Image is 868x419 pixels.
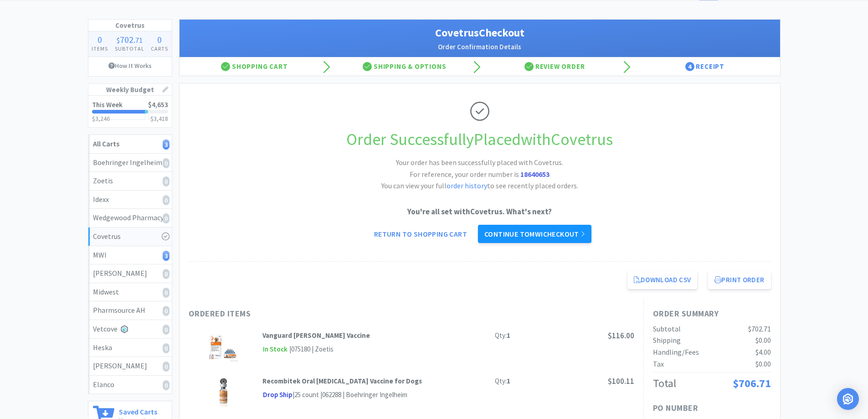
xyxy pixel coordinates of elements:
[93,342,167,354] div: Heska
[189,206,771,218] p: You're all set with Covetrus . What's next?
[88,264,172,283] a: [PERSON_NAME]0
[507,331,510,340] strong: 1
[343,157,616,192] h2: Your order has been successfully placed with Covetrus. You can view your full to see recently pla...
[755,336,771,345] span: $0.00
[157,34,162,45] span: 0
[148,100,168,109] span: $4,653
[148,44,172,53] h4: Carts
[163,195,169,205] i: 0
[410,170,550,179] span: For reference, your order number is
[93,360,167,372] div: [PERSON_NAME]
[685,62,694,71] span: 4
[653,335,681,347] div: Shipping
[653,375,676,392] div: Total
[93,175,167,187] div: Zoetis
[163,362,169,372] i: 0
[478,225,591,243] a: Continue toMWIcheckout
[630,57,780,76] div: Receipt
[111,44,148,53] h4: Subtotal
[520,170,550,179] strong: 18640653
[653,358,664,370] div: Tax
[214,376,233,408] img: 23542ad0331a45ac851db4f816045345_233812.png
[837,388,859,410] div: Open Intercom Messenger
[93,139,119,148] strong: All Carts
[189,24,771,41] h1: Covetrus Checkout
[88,191,172,209] a: Idexx0
[708,271,770,289] button: Print Order
[88,96,172,127] a: This Week$4,653$3,246$3,418
[163,140,169,150] i: 3
[93,323,167,335] div: Vetcove
[93,212,167,224] div: Wedgewood Pharmacy
[368,225,473,243] a: Return to Shopping Cart
[88,154,172,172] a: Boehringer Ingelheim0
[93,231,167,243] div: Covetrus
[88,357,172,376] a: [PERSON_NAME]0
[117,36,120,45] span: $
[111,35,148,44] div: .
[88,209,172,228] a: Wedgewood Pharmacy0
[288,344,334,355] div: | 075180 | Zoetis
[507,377,510,385] strong: 1
[262,344,288,355] span: In Stock
[163,380,169,390] i: 0
[120,34,134,45] span: 702
[88,44,112,53] h4: Items
[163,158,169,168] i: 0
[92,114,110,123] span: $3,246
[262,389,293,401] span: Drop Ship
[163,288,169,298] i: 0
[329,57,480,76] div: Shipping & Options
[163,325,169,335] i: 0
[163,306,169,316] i: 0
[88,57,172,74] a: How It Works
[88,283,172,302] a: Midwest0
[154,114,168,123] span: 3,418
[93,157,167,169] div: Boehringer Ingelheim
[163,213,169,223] i: 0
[150,115,168,122] h3: $
[207,330,239,362] img: 0478912fe7064f798ba63a7715d2543e_452523.png
[88,376,172,394] a: Elanco0
[653,402,699,415] h1: PO Number
[88,135,172,154] a: All Carts3
[189,41,771,52] h2: Order Confirmation Details
[88,172,172,191] a: Zoetis0
[653,307,771,321] h1: Order Summary
[88,339,172,357] a: Heska0
[88,20,172,31] h1: Covetrus
[93,268,167,279] div: [PERSON_NAME]
[495,376,510,387] div: Qty:
[262,377,422,385] strong: Recombitek Oral [MEDICAL_DATA] Vaccine for Dogs
[88,246,172,265] a: MWI3
[495,330,510,341] div: Qty:
[93,379,167,391] div: Elanco
[88,228,172,246] a: Covetrus
[163,251,169,261] i: 3
[733,376,771,390] span: $706.71
[119,406,158,415] h6: Saved Carts
[88,84,172,96] h1: Weekly Budget
[93,305,167,316] div: Pharmsource AH
[653,347,699,358] div: Handling/Fees
[653,323,681,335] div: Subtotal
[189,307,462,321] h1: Ordered Items
[135,36,143,45] span: 71
[93,194,167,206] div: Idexx
[608,376,634,386] span: $100.11
[748,324,771,333] span: $702.71
[163,269,169,279] i: 0
[88,320,172,339] a: Vetcove0
[319,389,407,400] div: | 062288 | Boehringer Ingelheim
[755,347,771,357] span: $4.00
[293,390,319,399] span: | 25 count
[163,343,169,353] i: 0
[93,286,167,298] div: Midwest
[447,181,487,190] a: order history
[189,126,771,153] h1: Order Successfully Placed with Covetrus
[755,359,771,368] span: $0.00
[608,331,634,341] span: $116.00
[262,331,370,340] strong: Vanguard [PERSON_NAME] Vaccine
[480,57,630,76] div: Review Order
[180,57,330,76] div: Shopping Cart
